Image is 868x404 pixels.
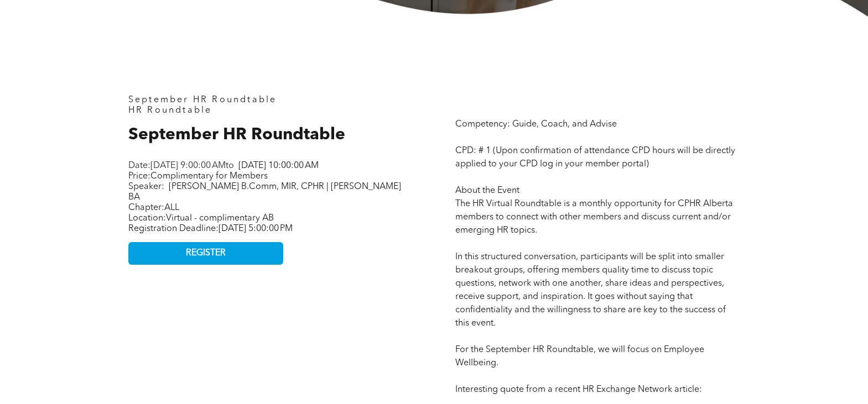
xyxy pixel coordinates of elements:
span: [DATE] 9:00:00 AM [150,161,226,170]
span: Complimentary for Members [150,172,268,181]
a: REGISTER [128,242,283,265]
span: Location: Registration Deadline: [128,214,293,233]
span: Date: to [128,161,234,170]
span: [PERSON_NAME] B.Comm, MIR, CPHR | [PERSON_NAME] BA [128,182,401,202]
span: ALL [164,203,179,212]
span: Chapter: [128,203,179,212]
span: Virtual - complimentary AB [166,214,274,223]
span: [DATE] 10:00:00 AM [238,161,319,170]
span: Speaker: [128,182,164,191]
span: REGISTER [186,248,226,259]
span: September HR Roundtable [128,96,277,104]
span: September HR Roundtable [128,127,345,143]
span: Price: [128,172,268,181]
span: [DATE] 5:00:00 PM [219,224,293,233]
span: HR Roundtable [128,106,212,115]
